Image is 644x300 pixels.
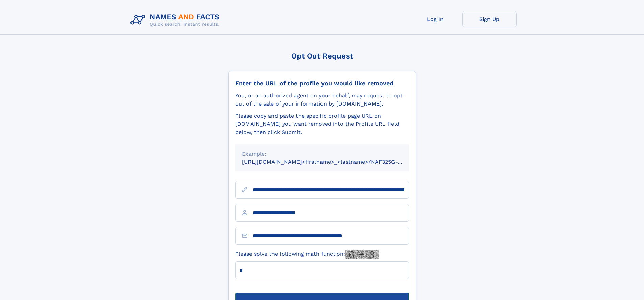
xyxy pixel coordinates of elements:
[242,150,402,158] div: Example:
[228,52,416,60] div: Opt Out Request
[235,250,379,259] label: Please solve the following math function:
[408,11,462,27] a: Log In
[462,11,517,27] a: Sign Up
[235,79,409,87] div: Enter the URL of the profile you would like removed
[235,112,409,136] div: Please copy and paste the specific profile page URL on [DOMAIN_NAME] you want removed into the Pr...
[128,11,225,29] img: Logo Names and Facts
[235,92,409,108] div: You, or an authorized agent on your behalf, may request to opt-out of the sale of your informatio...
[242,159,422,165] small: [URL][DOMAIN_NAME]<firstname>_<lastname>/NAF325G-xxxxxxxx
